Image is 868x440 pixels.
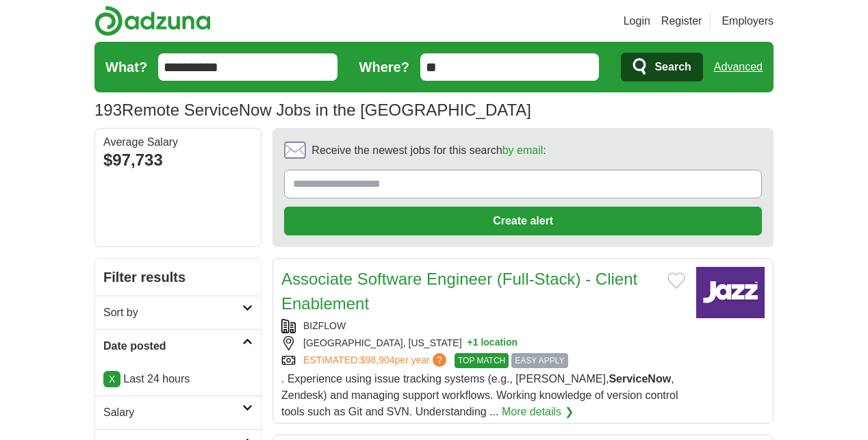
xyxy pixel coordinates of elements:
[103,371,253,387] p: Last 24 hours
[433,353,446,367] span: ?
[311,142,546,159] span: Receive the newest jobs for this search :
[654,53,691,81] span: Search
[95,296,261,329] a: Sort by
[502,404,574,420] a: More details ❯
[468,336,518,350] button: +1 location
[95,329,261,363] a: Date posted
[94,101,531,119] h1: Remote ServiceNow Jobs in the [GEOGRAPHIC_DATA]
[624,13,650,29] a: Login
[359,57,409,77] label: Where?
[667,272,685,289] button: Add to favorite jobs
[360,354,395,365] span: $98,904
[103,137,253,148] div: Average Salary
[468,336,473,350] span: +
[502,144,544,156] a: by email
[511,353,567,368] span: EASY APPLY
[103,371,120,387] a: X
[94,98,122,122] span: 193
[94,5,211,36] img: Adzuna logo
[103,148,253,172] div: $97,733
[455,353,509,368] span: TOP MATCH
[103,338,242,354] h2: Date posted
[281,373,678,417] span: . Experience using issue tracking systems (e.g., [PERSON_NAME], , Zendesk) and managing support w...
[714,53,763,81] a: Advanced
[103,404,242,421] h2: Salary
[609,373,671,385] strong: ServiceNow
[95,259,261,296] h2: Filter results
[103,305,242,321] h2: Sort by
[661,13,702,29] a: Register
[284,207,762,235] button: Create alert
[95,396,261,429] a: Salary
[281,336,685,350] div: [GEOGRAPHIC_DATA], [US_STATE]
[105,57,147,77] label: What?
[722,13,774,29] a: Employers
[303,353,449,368] a: ESTIMATED:$98,904per year?
[621,53,702,81] button: Search
[696,267,765,318] img: Company logo
[281,270,637,313] a: Associate Software Engineer (Full-Stack) - Client Enablement
[281,319,685,333] div: BIZFLOW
